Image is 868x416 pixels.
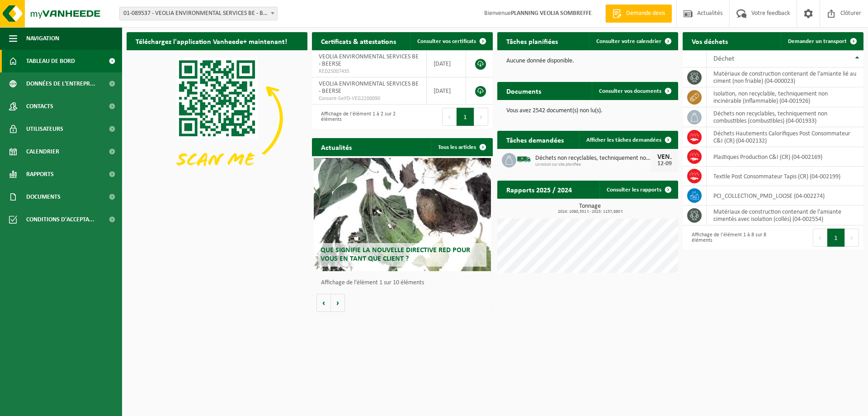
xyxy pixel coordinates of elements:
span: Demande devis [624,9,667,18]
p: Aucune donnée disponible. [506,58,669,64]
a: Consulter vos certificats [410,32,492,50]
span: Consent-SelfD-VEG2200090 [319,95,420,102]
h2: Rapports 2025 / 2024 [497,181,581,198]
button: Next [474,108,488,126]
h2: Vos déchets [683,32,737,50]
button: Previous [442,108,457,126]
td: Déchets Hautements Calorifiques Post Consommateur C&I (CR) (04-002132) [707,127,863,147]
td: PCI_COLLECTION_PMD_LOOSE (04-002274) [707,186,863,206]
span: RED25007435 [319,68,420,75]
div: VEN. [656,153,674,161]
h2: Actualités [312,138,361,156]
h2: Téléchargez l'application Vanheede+ maintenant! [127,32,296,50]
span: Tableau de bord [26,50,75,72]
span: Déchets non recyclables, techniquement non combustibles (combustibles) [535,155,651,162]
span: Que signifie la nouvelle directive RED pour vous en tant que client ? [321,247,470,263]
h2: Certificats & attestations [312,32,405,50]
span: Consulter vos documents [599,88,661,94]
td: matériaux de construction contenant de l'amiante cimentés avec isolation (collés) (04-002554) [707,206,863,225]
p: Affichage de l'élément 1 sur 10 éléments [321,280,488,286]
strong: PLANNING VEOLIA SOMBREFFE [511,10,592,17]
span: Données de l'entrepr... [26,72,95,95]
button: 1 [827,229,845,247]
a: Demander un transport [781,32,863,50]
span: Calendrier [26,140,59,163]
span: VEOLIA ENVIRONMENTAL SERVICES BE - BEERSE [319,53,419,67]
h3: Tonnage [502,203,678,214]
td: déchets non recyclables, techniquement non combustibles (combustibles) (04-001933) [707,107,863,127]
span: Afficher les tâches demandées [586,137,661,143]
span: Documents [26,186,61,208]
span: Déchet [713,55,734,62]
span: Utilisateurs [26,118,63,140]
a: Que signifie la nouvelle directive RED pour vous en tant que client ? [314,158,491,271]
td: Plastiques Production C&I (CR) (04-002169) [707,147,863,167]
span: 01-089537 - VEOLIA ENVIRONMENTAL SERVICES BE - BEERSE [119,7,278,20]
a: Afficher les tâches demandées [579,131,677,149]
img: Download de VHEPlus App [127,50,307,186]
span: Livraison sur site planifiée [535,162,651,167]
h2: Tâches planifiées [497,32,567,50]
h2: Documents [497,82,550,100]
td: [DATE] [427,50,466,77]
a: Consulter les rapports [599,181,677,199]
span: Consulter vos certificats [417,38,476,44]
span: 01-089537 - VEOLIA ENVIRONMENTAL SERVICES BE - BEERSE [120,7,277,20]
button: Next [845,229,859,247]
span: Rapports [26,163,54,186]
div: Affichage de l'élément 1 à 8 sur 8 éléments [687,228,769,248]
td: [DATE] [427,77,466,105]
a: Demande devis [605,5,672,23]
td: isolation, non recyclable, techniquement non incinérable (inflammable) (04-001926) [707,87,863,107]
span: Contacts [26,95,53,118]
span: Conditions d'accepta... [26,208,94,231]
div: 12-09 [656,161,674,167]
td: Textile Post Consommateur Tapis (CR) (04-002199) [707,167,863,186]
span: Consulter votre calendrier [596,38,661,44]
h2: Tâches demandées [497,131,573,148]
td: matériaux de construction contenant de l'amiante lié au ciment (non friable) (04-000023) [707,67,863,87]
a: Consulter vos documents [592,82,677,100]
span: Demander un transport [788,38,847,44]
span: 2024: 1080,351 t - 2025: 1157,880 t [502,210,678,214]
img: BL-SO-LV [516,152,532,167]
p: Vous avez 2542 document(s) non lu(s). [506,108,669,114]
a: Consulter votre calendrier [589,32,677,50]
button: Vorige [316,294,331,312]
div: Affichage de l'élément 1 à 2 sur 2 éléments [316,107,398,127]
a: Tous les articles [431,138,492,156]
span: VEOLIA ENVIRONMENTAL SERVICES BE - BEERSE [319,81,419,95]
button: Volgende [331,294,345,312]
button: 1 [457,108,474,126]
button: Previous [813,229,827,247]
span: Navigation [26,27,59,50]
